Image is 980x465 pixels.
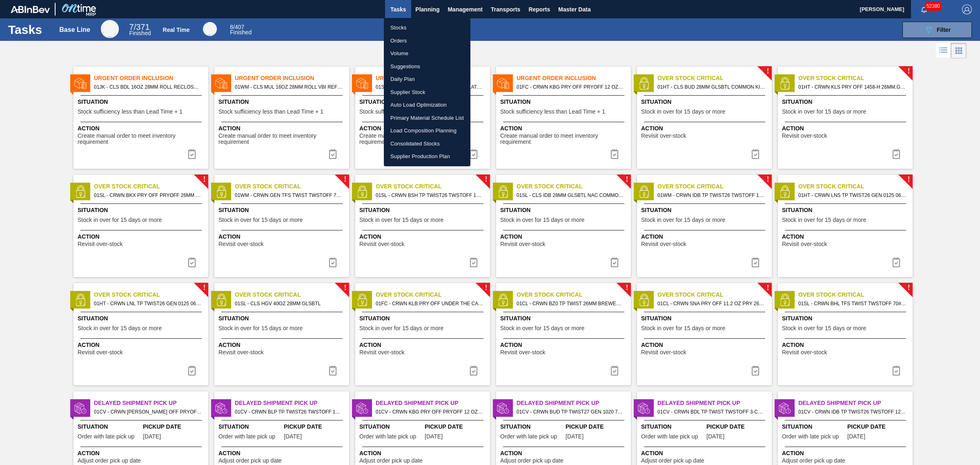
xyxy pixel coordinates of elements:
a: Supplier Stock [384,86,470,99]
a: Stocks [384,21,470,34]
a: Auto Load Optimization [384,98,470,112]
a: Daily Plan [384,73,470,86]
a: Orders [384,34,470,47]
a: Suggestions [384,60,470,73]
a: Primary Material Schedule List [384,112,470,125]
a: Consolidated Stocks [384,137,470,150]
a: Load Composition Planning [384,124,470,137]
a: Volume [384,47,470,60]
a: Supplier Production Plan [384,150,470,163]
